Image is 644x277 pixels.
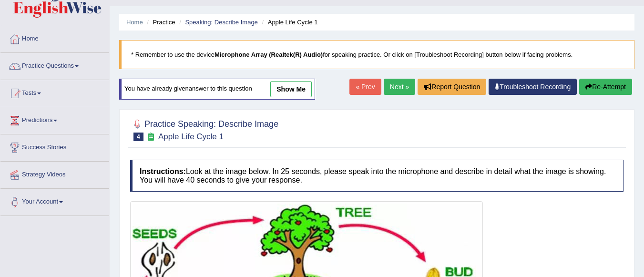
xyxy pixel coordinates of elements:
[0,80,109,104] a: Tests
[418,79,486,95] button: Report Question
[270,81,312,97] a: show me
[0,26,109,50] a: Home
[119,79,315,100] div: You have already given answer to this question
[0,107,109,131] a: Predictions
[579,79,632,95] button: Re-Attempt
[0,134,109,158] a: Success Stories
[489,79,577,95] a: Troubleshoot Recording
[140,167,186,175] b: Instructions:
[0,189,109,213] a: Your Account
[0,162,109,185] a: Strategy Videos
[0,53,109,77] a: Practice Questions
[259,18,317,27] li: Apple Life Cycle 1
[158,132,224,141] small: Apple Life Cycle 1
[133,133,143,141] span: 4
[215,51,323,58] b: Microphone Array (Realtek(R) Audio)
[130,117,278,141] h2: Practice Speaking: Describe Image
[185,19,257,26] a: Speaking: Describe Image
[349,79,381,95] a: « Prev
[384,79,415,95] a: Next »
[119,40,634,69] blockquote: * Remember to use the device for speaking practice. Or click on [Troubleshoot Recording] button b...
[144,18,175,27] li: Practice
[146,133,156,142] small: Exam occurring question
[126,19,143,26] a: Home
[130,160,624,192] h4: Look at the image below. In 25 seconds, please speak into the microphone and describe in detail w...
